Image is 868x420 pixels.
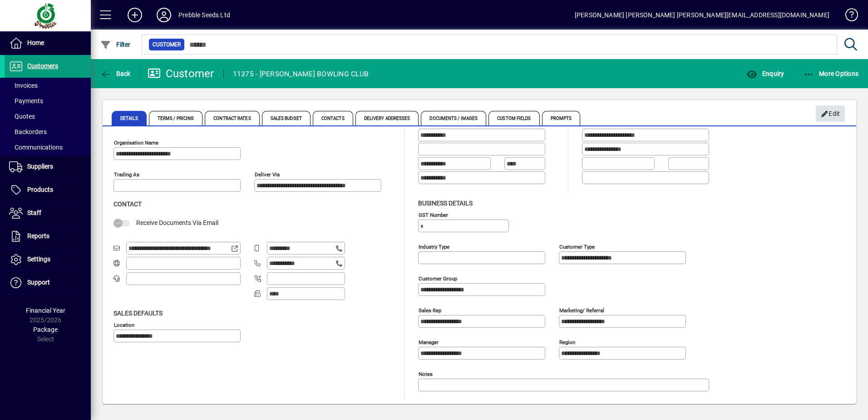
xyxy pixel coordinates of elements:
[5,179,91,201] a: Products
[114,171,139,178] mat-label: Trading as
[27,255,50,263] span: Settings
[9,97,43,105] span: Payments
[575,8,829,22] div: [PERSON_NAME] [PERSON_NAME] [PERSON_NAME][EMAIL_ADDRESS][DOMAIN_NAME]
[5,202,91,225] a: Staff
[5,124,91,140] a: Backorders
[744,65,786,82] button: Enquiry
[9,128,47,135] span: Backorders
[419,243,449,250] mat-label: Industry type
[5,248,91,271] a: Settings
[559,339,575,345] mat-label: Region
[355,111,419,125] span: Delivery Addresses
[9,82,38,89] span: Invoices
[5,78,91,93] a: Invoices
[262,111,311,125] span: Sales Budget
[98,36,133,53] button: Filter
[91,65,141,82] app-page-header-button: Back
[120,7,149,23] button: Add
[418,200,473,207] span: Business details
[419,339,439,345] mat-label: Manager
[5,140,91,155] a: Communications
[114,321,134,328] mat-label: Location
[255,171,280,178] mat-label: Deliver via
[113,200,142,208] span: Contact
[559,243,595,250] mat-label: Customer type
[27,279,50,286] span: Support
[27,209,41,216] span: Staff
[149,7,178,23] button: Profile
[5,225,91,248] a: Reports
[5,93,91,109] a: Payments
[100,41,131,48] span: Filter
[27,232,49,240] span: Reports
[27,163,53,170] span: Suppliers
[27,62,58,70] span: Customers
[149,111,203,125] span: Terms / Pricing
[421,111,486,125] span: Documents / Images
[5,155,91,178] a: Suppliers
[419,275,457,281] mat-label: Customer group
[112,111,147,125] span: Details
[33,326,58,333] span: Package
[313,111,353,125] span: Contacts
[5,271,91,294] a: Support
[27,39,44,46] span: Home
[419,307,441,313] mat-label: Sales rep
[801,65,861,82] button: More Options
[821,106,840,121] span: Edit
[148,66,214,81] div: Customer
[838,2,857,31] a: Knowledge Base
[27,186,53,193] span: Products
[488,111,539,125] span: Custom Fields
[5,32,91,55] a: Home
[9,113,35,120] span: Quotes
[205,111,259,125] span: Contract Rates
[98,65,133,82] button: Back
[559,307,604,313] mat-label: Marketing/ Referral
[233,67,369,81] div: 11375 - [PERSON_NAME] BOWLING CLUB
[419,370,433,377] mat-label: Notes
[178,8,230,22] div: Prebble Seeds Ltd
[26,307,65,314] span: Financial Year
[816,105,845,122] button: Edit
[114,140,158,146] mat-label: Organisation name
[804,70,859,77] span: More Options
[153,40,181,49] span: Customer
[419,211,448,218] mat-label: GST Number
[5,109,91,124] a: Quotes
[746,70,784,77] span: Enquiry
[113,310,163,317] span: Sales defaults
[542,111,581,125] span: Prompts
[136,219,218,226] span: Receive Documents Via Email
[100,70,131,77] span: Back
[9,144,63,151] span: Communications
